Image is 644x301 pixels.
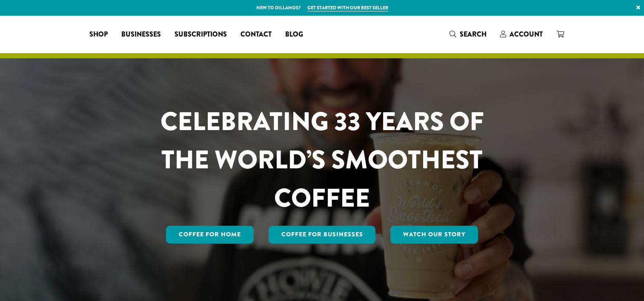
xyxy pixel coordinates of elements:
[390,226,478,244] a: Watch Our Story
[269,226,376,244] a: Coffee For Businesses
[175,29,227,40] span: Subscriptions
[89,29,108,40] span: Shop
[307,4,388,11] a: Get started with our best seller
[166,226,254,244] a: Coffee for Home
[240,29,272,40] span: Contact
[121,29,161,40] span: Businesses
[509,29,543,39] span: Account
[135,102,509,217] h1: CELEBRATING 33 YEARS OF THE WORLD’S SMOOTHEST COFFEE
[460,29,487,39] span: Search
[285,29,303,40] span: Blog
[443,27,493,41] a: Search
[83,28,114,41] a: Shop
